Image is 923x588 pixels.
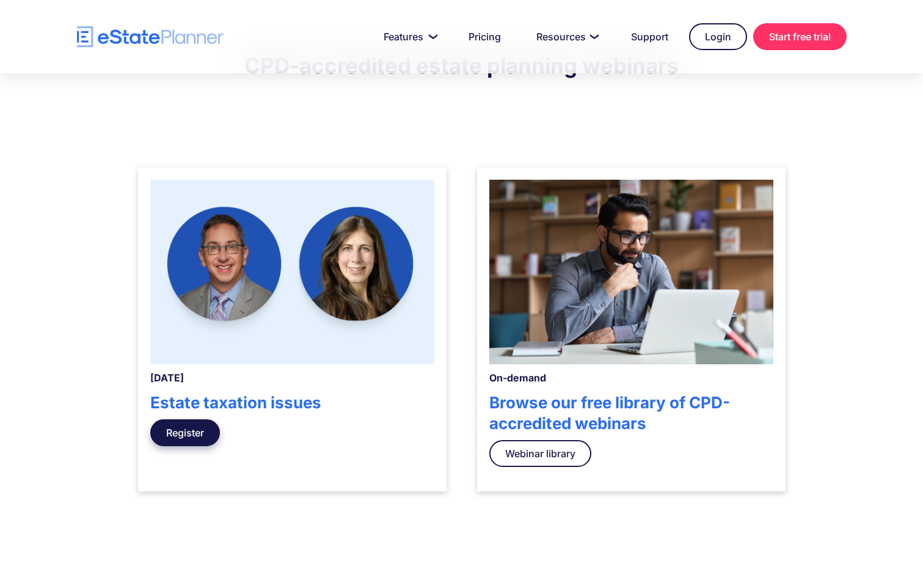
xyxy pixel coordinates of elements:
a: Features [369,24,448,49]
a: Login [689,23,747,50]
a: Start free trial [753,23,847,50]
h4: Browse our free library of CPD-accredited webinars [489,392,773,434]
a: Register [150,419,220,446]
strong: On-demand [489,372,546,384]
a: Support [616,24,683,49]
strong: [DATE] [150,372,184,384]
a: Webinar library [489,440,591,467]
a: Pricing [454,24,516,49]
a: Resources [522,24,610,49]
a: home [77,26,224,48]
strong: Estate taxation issues [150,393,321,412]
